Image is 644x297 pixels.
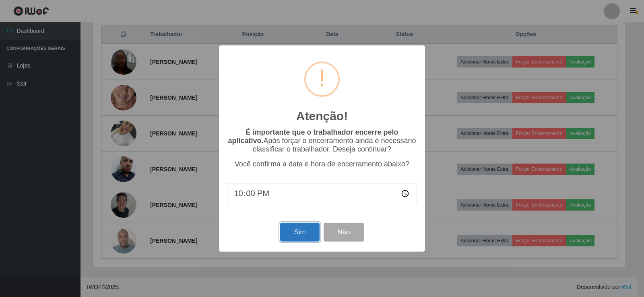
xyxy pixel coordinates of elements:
button: Sim [280,223,319,242]
p: Você confirma a data e hora de encerramento abaixo? [227,160,417,168]
h2: Atenção! [296,109,348,123]
b: É importante que o trabalhador encerre pelo aplicativo. [228,128,398,145]
p: Após forçar o encerramento ainda é necessário classificar o trabalhador. Deseja continuar? [227,128,417,154]
button: Não [324,223,363,242]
